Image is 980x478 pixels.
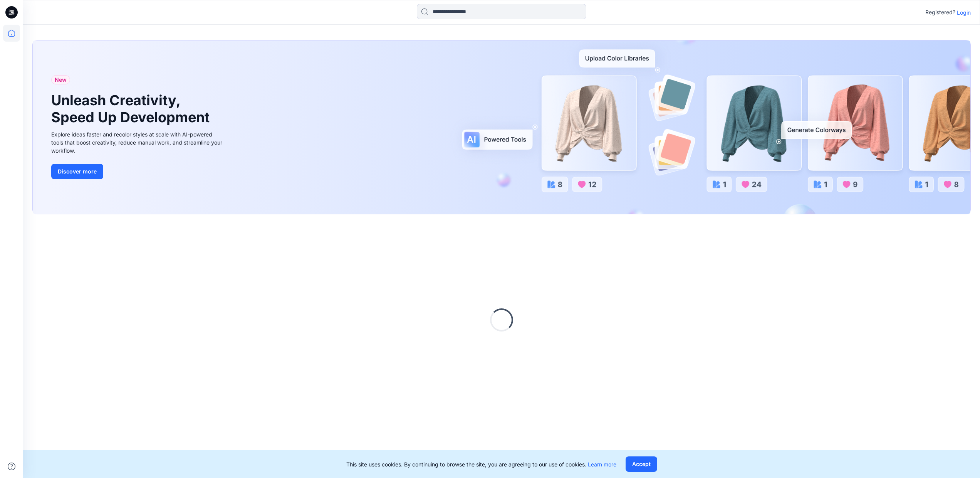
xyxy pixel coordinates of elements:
[55,75,67,84] span: New
[51,164,103,179] button: Discover more
[51,92,213,125] h1: Unleash Creativity, Speed Up Development
[588,461,616,468] a: Learn more
[957,8,971,17] p: Login
[626,456,657,472] button: Accept
[346,460,616,468] p: This site uses cookies. By continuing to browse the site, you are agreeing to our use of cookies.
[51,130,225,155] div: Explore ideas faster and recolor styles at scale with AI-powered tools that boost creativity, red...
[925,8,955,17] p: Registered?
[51,164,225,179] a: Discover more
